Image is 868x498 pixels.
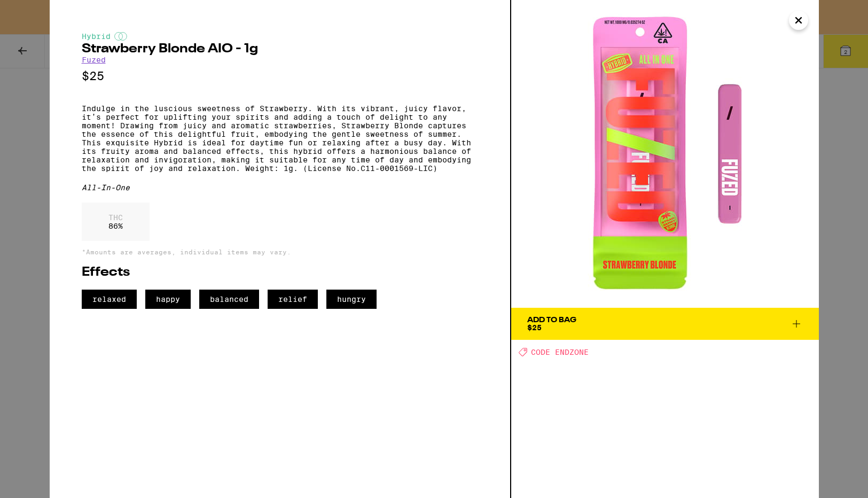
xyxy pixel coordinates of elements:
div: Add To Bag [527,316,576,324]
h2: Strawberry Blonde AIO - 1g [82,43,478,56]
span: balanced [199,290,259,309]
span: $25 [527,323,542,332]
button: Add To Bag$25 [511,308,819,340]
a: Fuzed [82,56,106,64]
p: *Amounts are averages, individual items may vary. [82,248,478,255]
p: THC [108,213,123,222]
h2: Effects [82,266,478,279]
div: Hybrid [82,32,478,41]
p: $25 [82,69,478,83]
span: relaxed [82,290,137,309]
span: hungry [326,290,377,309]
span: relief [268,290,318,309]
p: Indulge in the luscious sweetness of Strawberry. With its vibrant, juicy flavor, it’s perfect for... [82,104,478,173]
img: hybridColor.svg [114,32,127,41]
span: Hi. Need any help? [6,7,77,16]
button: Close [789,11,808,30]
span: CODE ENDZONE [531,348,589,356]
div: All-In-One [82,183,478,192]
span: happy [145,290,191,309]
div: 86 % [82,203,150,241]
